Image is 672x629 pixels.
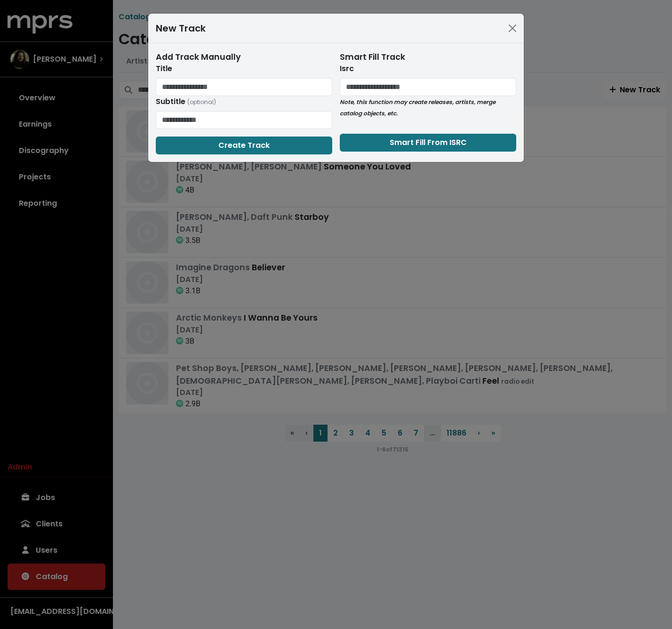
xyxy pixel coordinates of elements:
small: (optional) [187,98,216,106]
span: Create Track [218,140,270,151]
label: Subtitle [156,96,216,107]
span: Smart Fill From ISRC [390,137,467,148]
div: Smart Fill Track [340,51,516,63]
div: New Track [156,21,206,35]
label: Title [156,63,172,74]
button: Smart Fill From ISRC [340,134,516,152]
i: Note, this function may create releases, artists, merge catalog objects, etc. [340,98,496,117]
div: Add Track Manually [156,51,332,63]
button: Close [505,21,520,36]
button: Create Track [156,137,332,154]
label: Isrc [340,63,354,74]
